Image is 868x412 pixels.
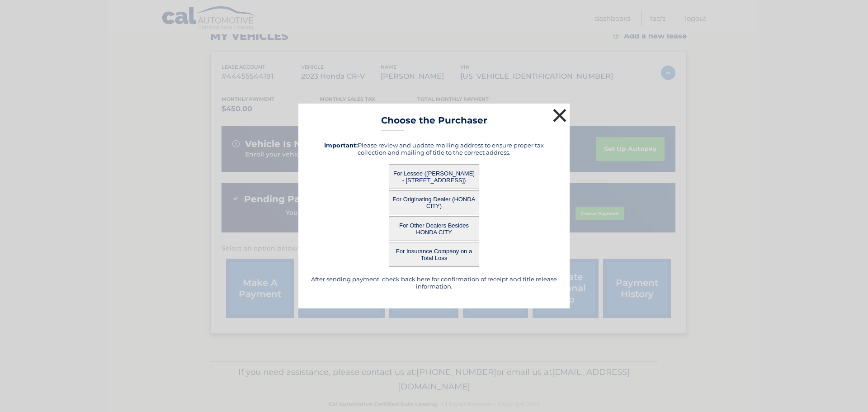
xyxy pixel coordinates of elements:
[551,106,569,124] button: ×
[310,142,558,156] h5: Please review and update mailing address to ensure proper tax collection and mailing of title to ...
[389,216,479,241] button: For Other Dealers Besides HONDA CITY
[381,115,487,131] h3: Choose the Purchaser
[389,164,479,189] button: For Lessee ([PERSON_NAME] - [STREET_ADDRESS])
[324,142,358,149] strong: Important:
[389,190,479,215] button: For Originating Dealer (HONDA CITY)
[389,242,479,267] button: For Insurance Company on a Total Loss
[310,275,558,290] h5: After sending payment, check back here for confirmation of receipt and title release information.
